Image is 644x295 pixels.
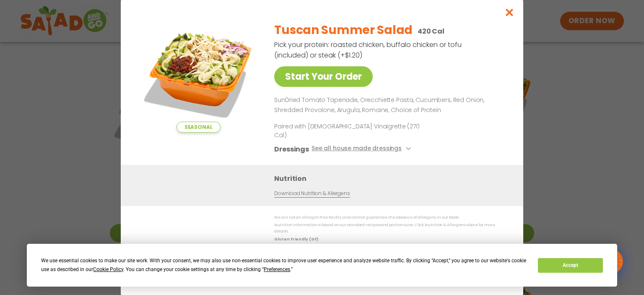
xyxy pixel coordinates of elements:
span: Seasonal [177,122,221,133]
h3: Nutrition [274,173,511,184]
p: Nutrition information is based on our standard recipes and portion sizes. Click Nutrition & Aller... [274,222,506,235]
div: Cookie Consent Prompt [27,244,617,287]
p: Pick your protein: roasted chicken, buffalo chicken or tofu (included) or steak (+$1.20) [274,39,463,60]
a: Start Your Order [274,66,373,87]
img: Featured product photo for Tuscan Summer Salad [140,15,257,133]
h3: Dressings [274,144,309,154]
span: Preferences [264,266,290,272]
a: Download Nutrition & Allergens [274,190,350,198]
p: SunDried Tomato Tapenade, Orecchiette Pasta, Cucumbers, Red Onion, Shredded Provolone, Arugula, R... [274,95,503,115]
p: We are not an allergen free facility and cannot guarantee the absence of allergens in our foods. [274,214,506,221]
button: Accept [538,258,602,273]
p: Paired with [DEMOGRAPHIC_DATA] Vinaigrette (270 Cal) [274,122,429,140]
strong: Gluten Friendly (GF) [274,237,318,242]
h2: Tuscan Summer Salad [274,21,413,39]
div: We use essential cookies to make our site work. With your consent, we may also use non-essential ... [41,256,528,274]
span: Cookie Policy [93,266,123,272]
p: 420 Cal [418,26,444,37]
button: See all house made dressings [312,144,413,154]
